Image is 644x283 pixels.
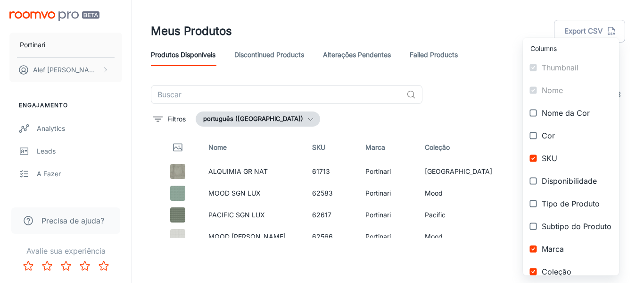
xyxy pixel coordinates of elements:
span: Subtipo do Produto [542,221,611,232]
span: SKU [542,153,611,164]
span: Nome da Cor [542,107,611,119]
span: Tipo de Produto [542,198,611,209]
span: Marca [542,243,611,255]
span: Disponibilidade [542,175,611,187]
span: Cor [542,130,611,141]
span: Columns [530,43,611,54]
span: Coleção [542,266,611,277]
